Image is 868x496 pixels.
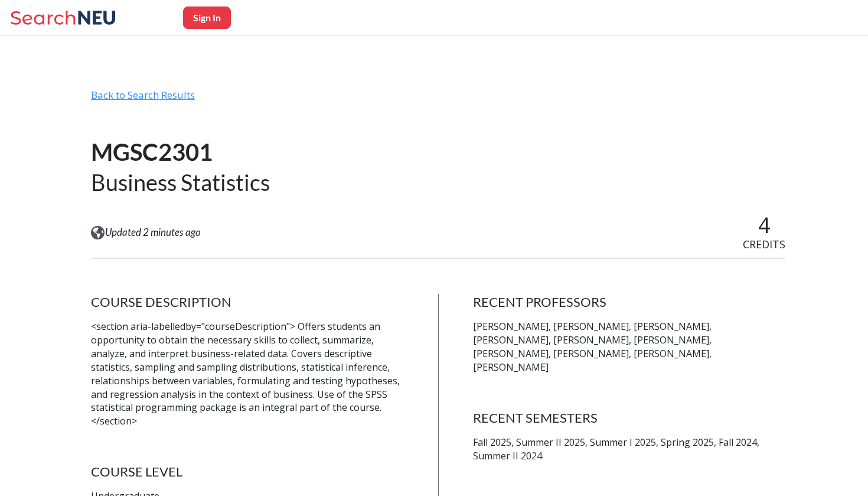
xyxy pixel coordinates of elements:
div: Back to Search Results [91,89,785,111]
button: Sign In [183,7,231,29]
span: 4 [758,210,771,239]
p: Fall 2025, Summer II 2025, Summer I 2025, Spring 2025, Fall 2024, Summer II 2024 [473,436,785,463]
p: <section aria-labelledby="courseDescription"> Offers students an opportunity to obtain the necess... [91,320,403,428]
h1: MGSC2301 [91,137,270,167]
h4: COURSE DESCRIPTION [91,294,403,310]
span: Updated 2 minutes ago [105,226,201,239]
h4: RECENT PROFESSORS [473,294,785,310]
span: CREDITS [743,237,785,251]
h4: RECENT SEMESTERS [473,410,785,426]
p: [PERSON_NAME], [PERSON_NAME], [PERSON_NAME], [PERSON_NAME], [PERSON_NAME], [PERSON_NAME], [PERSON... [473,320,785,374]
h4: COURSE LEVEL [91,463,403,480]
h2: Business Statistics [91,168,270,197]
